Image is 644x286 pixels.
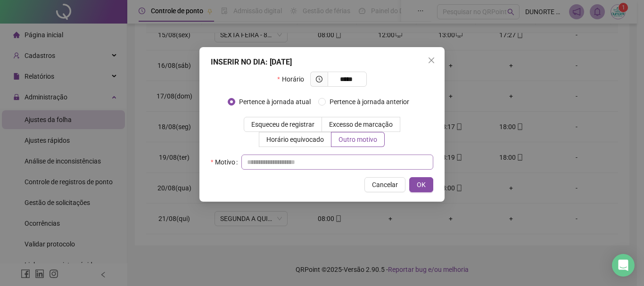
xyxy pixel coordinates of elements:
span: Cancelar [372,180,398,190]
span: Outro motivo [339,136,377,143]
span: Excesso de marcação [329,121,393,128]
span: Esqueceu de registrar [251,121,314,128]
div: Open Intercom Messenger [612,254,635,277]
button: Cancelar [364,177,405,192]
span: clock-circle [316,76,322,82]
span: Horário equivocado [266,136,324,143]
label: Horário [277,72,310,87]
label: Motivo [211,155,241,170]
span: Pertence à jornada atual [235,97,314,107]
button: OK [409,177,433,192]
span: close [428,57,435,64]
button: Close [424,53,439,68]
div: INSERIR NO DIA : [DATE] [211,57,433,68]
span: Pertence à jornada anterior [326,97,413,107]
span: OK [417,180,426,190]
